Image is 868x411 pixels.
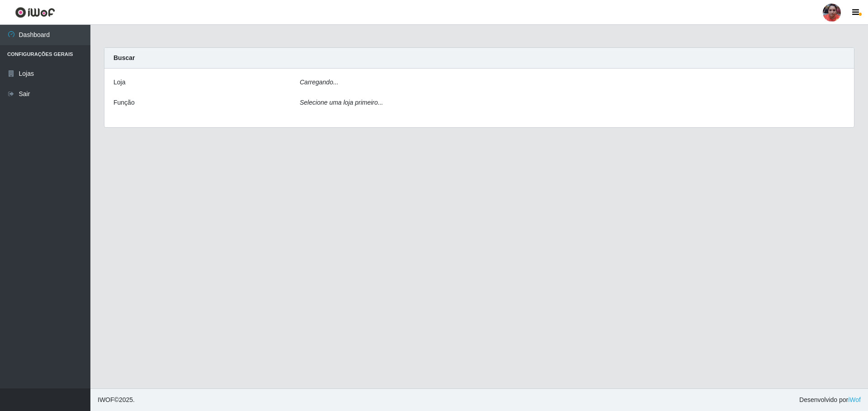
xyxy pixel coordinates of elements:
[300,79,339,86] i: Carregando...
[98,395,135,405] span: © 2025 .
[113,98,135,107] label: Função
[113,54,135,61] strong: Buscar
[113,78,125,87] label: Loja
[300,99,383,106] i: Selecione uma loja primeiro...
[848,396,861,403] a: iWof
[799,395,861,405] span: Desenvolvido por
[15,7,55,18] img: CoreUI Logo
[98,396,114,403] span: IWOF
